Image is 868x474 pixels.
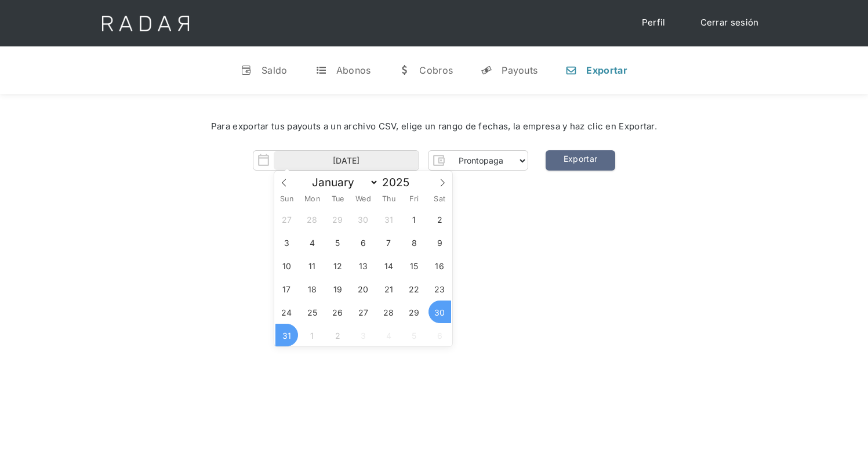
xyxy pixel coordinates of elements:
[326,231,349,254] span: August 5, 2025
[352,301,375,323] span: August 27, 2025
[630,12,677,34] a: Perfil
[481,64,492,76] div: y
[35,120,833,133] div: Para exportar tus payouts a un archivo CSV, elige un rango de fechas, la empresa y haz clic en Ex...
[275,301,298,323] span: August 24, 2025
[428,254,451,277] span: August 16, 2025
[428,231,451,254] span: August 9, 2025
[403,301,426,323] span: August 29, 2025
[253,150,528,171] form: Form
[301,231,324,254] span: August 4, 2025
[398,64,410,76] div: w
[352,277,375,300] span: August 20, 2025
[377,254,400,277] span: August 14, 2025
[326,208,349,230] span: July 29, 2025
[377,208,400,230] span: July 31, 2025
[377,301,400,323] span: August 28, 2025
[376,196,401,203] span: Thu
[326,324,349,346] span: September 2, 2025
[401,196,427,203] span: Fri
[352,254,375,277] span: August 13, 2025
[301,254,324,277] span: August 11, 2025
[275,254,298,277] span: August 10, 2025
[403,254,426,277] span: August 15, 2025
[377,231,400,254] span: August 7, 2025
[241,64,252,76] div: v
[403,324,426,346] span: September 5, 2025
[565,64,577,76] div: n
[326,254,349,277] span: August 12, 2025
[428,324,451,346] span: September 6, 2025
[352,324,375,346] span: September 3, 2025
[275,324,298,346] span: August 31, 2025
[275,231,298,254] span: August 3, 2025
[315,64,327,76] div: t
[419,64,453,76] div: Cobros
[689,12,771,34] a: Cerrar sesión
[301,277,324,300] span: August 18, 2025
[301,324,324,346] span: September 1, 2025
[403,208,426,230] span: August 1, 2025
[403,277,426,300] span: August 22, 2025
[336,64,371,76] div: Abonos
[350,196,376,203] span: Wed
[379,176,420,189] input: Year
[352,231,375,254] span: August 6, 2025
[428,301,451,323] span: August 30, 2025
[427,196,452,203] span: Sat
[377,324,400,346] span: September 4, 2025
[502,64,537,76] div: Payouts
[301,208,324,230] span: July 28, 2025
[306,175,379,190] select: Month
[546,150,615,171] a: Exportar
[352,208,375,230] span: July 30, 2025
[586,64,627,76] div: Exportar
[275,277,298,300] span: August 17, 2025
[301,301,324,323] span: August 25, 2025
[326,277,349,300] span: August 19, 2025
[377,277,400,300] span: August 21, 2025
[274,196,300,203] span: Sun
[403,231,426,254] span: August 8, 2025
[262,64,288,76] div: Saldo
[326,301,349,323] span: August 26, 2025
[428,277,451,300] span: August 23, 2025
[275,208,298,230] span: July 27, 2025
[325,196,350,203] span: Tue
[428,208,451,230] span: August 2, 2025
[299,196,325,203] span: Mon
